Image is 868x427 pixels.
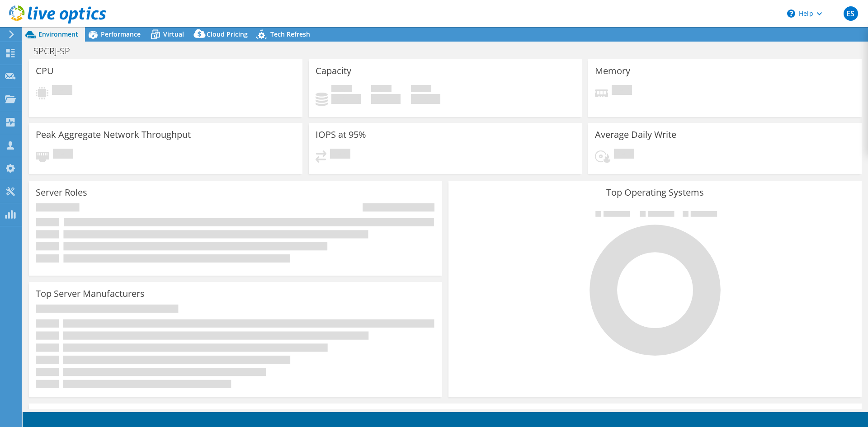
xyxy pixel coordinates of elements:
[614,149,634,161] span: Pending
[330,149,350,161] span: Pending
[595,66,630,76] h3: Memory
[29,46,84,56] h1: SPCRJ-SP
[36,188,87,197] h3: Server Roles
[207,30,248,38] span: Cloud Pricing
[331,85,352,94] span: Used
[163,30,184,38] span: Virtual
[787,9,795,18] svg: \n
[411,85,431,94] span: Total
[270,30,310,38] span: Tech Refresh
[316,130,366,140] h3: IOPS at 95%
[36,289,145,299] h3: Top Server Manufacturers
[52,85,72,97] span: Pending
[455,188,855,197] h3: Top Operating Systems
[38,30,78,38] span: Environment
[316,66,351,76] h3: Capacity
[844,6,858,21] span: ES
[36,66,54,76] h3: CPU
[371,94,401,104] h4: 0 GiB
[331,94,361,104] h4: 0 GiB
[53,149,73,161] span: Pending
[101,30,141,38] span: Performance
[411,94,440,104] h4: 0 GiB
[371,85,392,94] span: Free
[36,130,191,140] h3: Peak Aggregate Network Throughput
[612,85,632,97] span: Pending
[595,130,676,140] h3: Average Daily Write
